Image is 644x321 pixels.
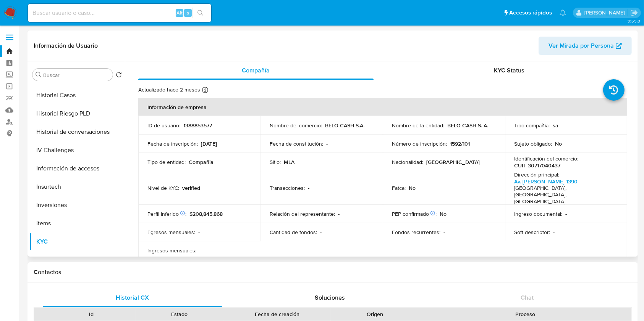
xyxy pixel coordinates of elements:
input: Buscar usuario o caso... [28,8,211,18]
p: MLA [284,159,294,165]
p: BELO CASH S. A. [447,122,488,129]
p: Fondos recurrentes : [392,229,440,236]
input: Buscar [43,72,110,79]
p: Ingreso documental : [514,210,562,217]
p: BELO CASH S.A. [325,122,364,129]
button: Historial Riesgo PLD [29,104,125,123]
div: Id [53,310,130,318]
span: Chat [521,293,534,302]
p: Nacionalidad : [392,159,423,165]
span: $208,845,868 [189,210,223,218]
h1: Contactos [34,268,632,276]
a: Salir [630,9,638,17]
p: Número de inscripción : [392,140,447,147]
p: No [440,210,447,217]
p: eliana.eguerrero@mercadolibre.com [584,9,628,16]
p: - [320,229,322,236]
div: Origen [336,310,414,318]
span: s [187,9,189,16]
span: Historial CX [116,293,149,302]
div: Proceso [424,310,626,318]
button: KYC [29,233,125,251]
p: Transacciones : [270,185,305,191]
p: - [326,140,328,147]
a: Notificaciones [560,10,566,16]
p: [DATE] [201,140,217,147]
p: - [565,210,567,217]
p: - [199,247,201,254]
h4: [GEOGRAPHIC_DATA], [GEOGRAPHIC_DATA], [GEOGRAPHIC_DATA] [514,185,615,205]
p: - [338,210,340,217]
div: Fecha de creación [229,310,325,318]
p: Nombre de la entidad : [392,122,444,129]
p: CUIT 30717040437 [514,162,560,169]
p: ID de usuario : [147,122,180,129]
p: Nombre del comercio : [270,122,322,129]
p: - [198,229,200,236]
p: No [555,140,562,147]
p: - [308,185,309,191]
p: Compañia [189,159,214,165]
p: Perfil Inferido : [147,210,186,217]
button: Historial de conversaciones [29,123,125,141]
button: Información de accesos [29,159,125,178]
p: Ingresos mensuales : [147,247,196,254]
p: - [553,229,555,236]
button: IV Challenges [29,141,125,159]
p: - [443,229,445,236]
a: Av. [PERSON_NAME] 1390 [514,178,578,185]
p: Cantidad de fondos : [270,229,317,236]
button: Lista Interna [29,251,125,269]
p: Dirección principal : [514,171,559,178]
button: Volver al orden por defecto [116,72,122,80]
span: Accesos rápidos [509,9,552,17]
button: Buscar [36,72,42,78]
div: Estado [141,310,218,318]
p: verified [182,185,200,191]
p: Relación del representante : [270,210,335,217]
p: Egresos mensuales : [147,229,195,236]
span: Ver Mirada por Persona [549,37,614,55]
button: Inversiones [29,196,125,214]
p: Fatca : [392,185,406,191]
p: Identificación del comercio : [514,155,578,162]
p: Sitio : [270,159,281,165]
p: 1388853577 [183,122,212,129]
p: Actualizado hace 2 meses [138,86,200,93]
p: Fecha de inscripción : [147,140,198,147]
span: KYC Status [494,66,524,75]
p: Fecha de constitución : [270,140,323,147]
p: No [409,185,416,191]
span: Soluciones [315,293,345,302]
span: Compañía [242,66,270,75]
button: Items [29,214,125,233]
p: sa [553,122,558,129]
button: search-icon [193,8,208,18]
h1: Información de Usuario [34,42,98,50]
p: [GEOGRAPHIC_DATA] [426,159,480,165]
button: Ver Mirada por Persona [539,37,632,55]
p: Sujeto obligado : [514,140,552,147]
p: Soft descriptor : [514,229,550,236]
p: Tipo compañía : [514,122,550,129]
p: 1592/101 [450,140,470,147]
button: Historial Casos [29,86,125,104]
p: Tipo de entidad : [147,159,186,165]
p: Nivel de KYC : [147,185,179,191]
button: Insurtech [29,178,125,196]
th: Información de empresa [138,98,627,116]
p: PEP confirmado : [392,210,437,217]
span: Alt [176,9,183,16]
